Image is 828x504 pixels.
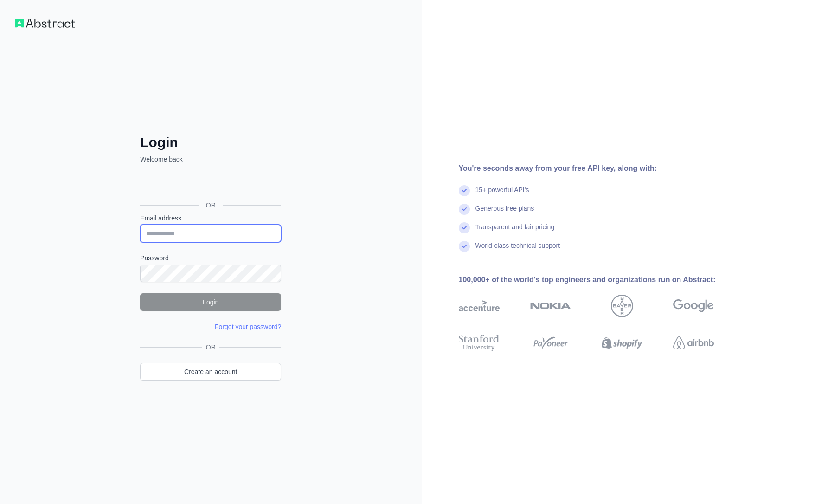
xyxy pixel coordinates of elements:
[199,200,223,210] span: OR
[673,295,714,317] img: google
[475,204,534,222] div: Generous free plans
[459,274,744,285] div: 100,000+ of the world's top engineers and organizations run on Abstract:
[459,295,500,317] img: accenture
[459,241,470,252] img: check mark
[140,253,281,263] label: Password
[459,163,744,174] div: You're seconds away from your free API key, along with:
[459,185,470,196] img: check mark
[459,204,470,215] img: check mark
[602,333,642,353] img: shopify
[135,174,284,194] iframe: "Google मार्फत साइन इन गर्नुहोस्" नामक बटन
[140,155,281,164] p: Welcome back
[215,323,281,330] a: Forgot your password?
[475,185,529,204] div: 15+ powerful API's
[530,295,571,317] img: nokia
[140,293,281,311] button: Login
[530,333,571,353] img: payoneer
[673,333,714,353] img: airbnb
[475,222,555,241] div: Transparent and fair pricing
[459,222,470,233] img: check mark
[459,333,500,353] img: stanford university
[611,295,633,317] img: bayer
[140,134,281,151] h2: Login
[140,213,281,223] label: Email address
[475,241,560,259] div: World-class technical support
[202,342,219,352] span: OR
[140,363,281,381] a: Create an account
[15,19,75,28] img: Workflow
